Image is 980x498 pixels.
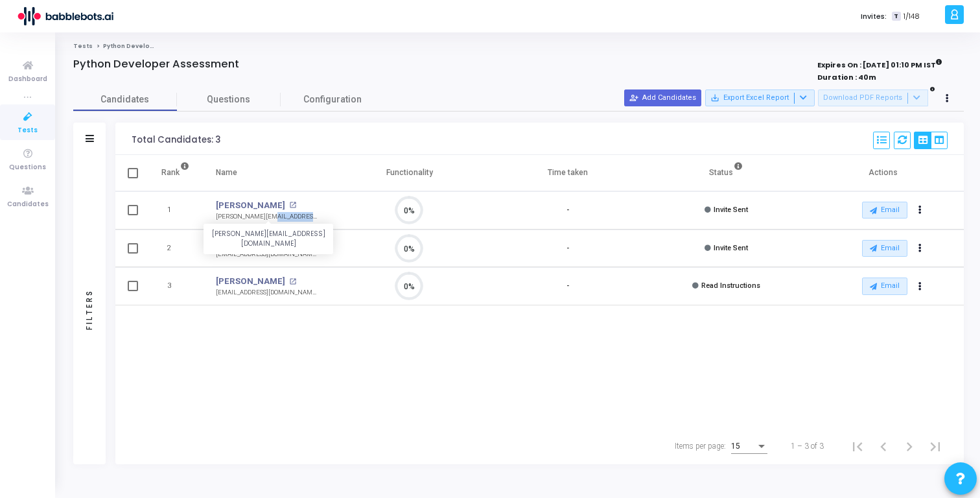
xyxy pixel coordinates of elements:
[216,275,285,288] a: [PERSON_NAME]
[548,165,588,180] div: Time taken
[289,278,296,285] mat-icon: open_in_new
[714,244,748,252] span: Invite Sent
[303,93,362,106] span: Configuration
[817,72,876,82] strong: Duration : 40m
[9,162,46,173] span: Questions
[817,56,942,71] strong: Expires On : [DATE] 01:10 PM IST
[791,440,824,452] div: 1 – 3 of 3
[289,202,296,209] mat-icon: open_in_new
[330,155,488,191] th: Functionality
[216,199,285,212] a: [PERSON_NAME]
[17,125,38,136] span: Tests
[216,165,237,180] div: Name
[904,11,920,22] span: 1/148
[73,42,93,50] a: Tests
[216,212,317,222] div: [PERSON_NAME][EMAIL_ADDRESS][DOMAIN_NAME]
[177,93,281,106] span: Questions
[710,93,719,102] mat-icon: save_alt
[84,238,95,381] div: Filters
[911,239,929,257] button: Actions
[624,89,701,106] button: Add Candidates
[73,58,239,71] h4: Python Developer Assessment
[148,191,203,230] td: 1
[911,202,929,220] button: Actions
[701,281,760,290] span: Read Instructions
[861,11,887,22] label: Invites:
[148,267,203,305] td: 3
[806,155,964,191] th: Actions
[862,240,907,257] button: Email
[845,433,870,459] button: First page
[148,155,203,191] th: Rank
[8,74,47,85] span: Dashboard
[705,89,815,106] button: Export Excel Report
[914,132,948,149] div: View Options
[647,155,805,191] th: Status
[148,230,203,268] td: 2
[862,278,907,294] button: Email
[7,199,49,210] span: Candidates
[103,42,204,50] span: Python Developer Assessment
[675,440,726,452] div: Items per page:
[566,205,569,216] div: -
[216,288,317,298] div: [EMAIL_ADDRESS][DOMAIN_NAME]
[16,3,113,29] img: logo
[73,42,964,51] nav: breadcrumb
[731,442,767,451] mat-select: Items per page:
[714,206,748,214] span: Invite Sent
[204,224,333,254] div: [PERSON_NAME][EMAIL_ADDRESS][DOMAIN_NAME]
[731,442,740,451] span: 15
[216,250,317,259] div: [EMAIL_ADDRESS][DOMAIN_NAME]
[911,278,929,296] button: Actions
[629,93,638,102] mat-icon: person_add_alt
[566,281,569,292] div: -
[896,433,922,459] button: Next page
[818,89,928,106] button: Download PDF Reports
[73,93,177,106] span: Candidates
[922,433,948,459] button: Last page
[566,243,569,254] div: -
[132,135,220,145] div: Total Candidates: 3
[892,12,900,21] span: T
[870,433,896,459] button: Previous page
[862,202,907,219] button: Email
